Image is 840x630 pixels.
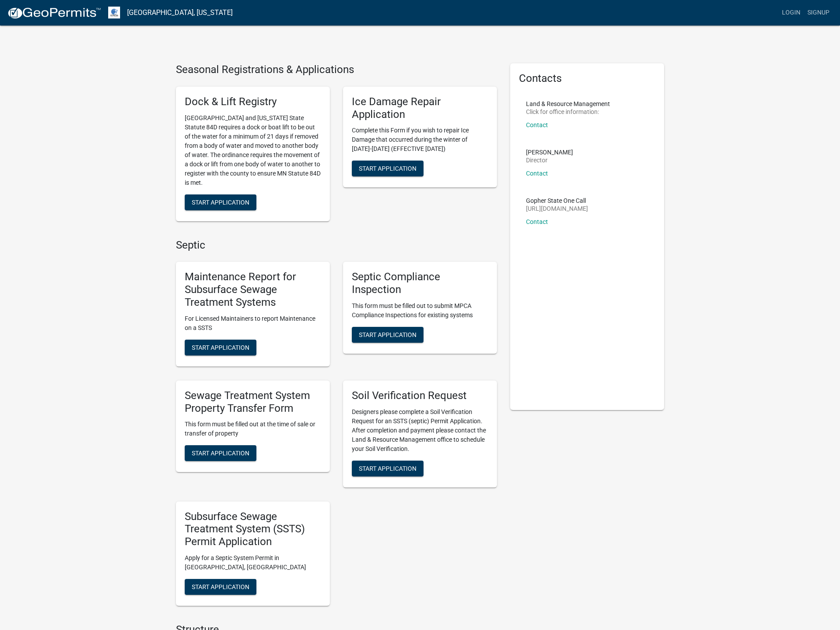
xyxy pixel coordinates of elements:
[352,126,488,154] p: Complete this Form if you wish to repair Ice Damage that occurred during the winter of [DATE]-[DA...
[192,583,249,590] span: Start Application
[519,72,655,85] h5: Contacts
[526,205,588,212] p: [URL][DOMAIN_NAME]
[778,4,804,21] a: Login
[352,161,424,176] button: Start Application
[352,327,424,343] button: Start Application
[526,218,548,225] a: Contact
[185,579,256,595] button: Start Application
[352,95,488,121] h5: Ice Damage Repair Application
[526,157,573,163] p: Director
[352,271,488,296] h5: Septic Compliance Inspection
[185,314,321,333] p: For Licensed Maintainers to report Maintenance on a SSTS
[526,198,588,204] p: Gopher State One Call
[192,450,249,457] span: Start Application
[185,389,321,415] h5: Sewage Treatment System Property Transfer Form
[359,165,416,172] span: Start Application
[176,239,497,252] h4: Septic
[192,344,249,351] span: Start Application
[526,109,610,115] p: Click for office information:
[359,465,416,472] span: Start Application
[804,4,833,21] a: Signup
[185,95,321,108] h5: Dock & Lift Registry
[352,301,488,320] p: This form must be filled out to submit MPCA Compliance Inspections for existing systems
[127,5,233,20] a: [GEOGRAPHIC_DATA], [US_STATE]
[185,114,321,187] p: [GEOGRAPHIC_DATA] and [US_STATE] State Statute 84D requires a dock or boat lift to be out of the ...
[526,149,573,155] p: [PERSON_NAME]
[526,121,548,128] a: Contact
[352,461,424,476] button: Start Application
[185,445,256,461] button: Start Application
[185,340,256,355] button: Start Application
[526,170,548,177] a: Contact
[185,271,321,308] h5: Maintenance Report for Subsurface Sewage Treatment Systems
[185,510,321,548] h5: Subsurface Sewage Treatment System (SSTS) Permit Application
[176,63,497,76] h4: Seasonal Registrations & Applications
[185,194,256,210] button: Start Application
[185,420,321,438] p: This form must be filled out at the time of sale or transfer of property
[352,389,488,402] h5: Soil Verification Request
[108,7,120,18] img: Otter Tail County, Minnesota
[359,331,416,338] span: Start Application
[526,101,610,107] p: Land & Resource Management
[192,198,249,205] span: Start Application
[185,553,321,572] p: Apply for a Septic System Permit in [GEOGRAPHIC_DATA], [GEOGRAPHIC_DATA]
[352,407,488,454] p: Designers please complete a Soil Verification Request for an SSTS (septic) Permit Application. Af...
